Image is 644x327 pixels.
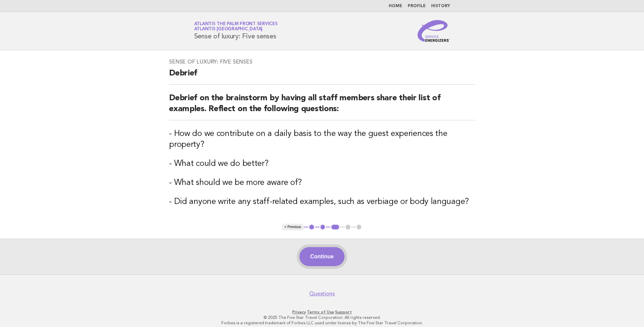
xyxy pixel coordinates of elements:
h3: - Did anyone write any staff-related examples, such as verbiage or body language? [169,196,475,207]
a: History [431,4,450,8]
h3: - What should we be more aware of? [169,177,475,188]
button: Continue [299,247,345,266]
h3: - What could we do better? [169,158,475,169]
h2: Debrief [169,68,475,85]
button: < Previous [282,224,304,230]
h1: Sense of luxury: Five senses [194,22,278,40]
a: Profile [408,4,426,8]
p: © 2025 The Five Star Travel Corporation. All rights reserved. [114,315,530,320]
p: · · [114,309,530,315]
button: 2 [319,224,326,230]
h2: Debrief on the brainstorm by having all staff members share their list of examples. Reflect on th... [169,93,475,120]
button: 1 [308,224,315,230]
h3: Sense of luxury: Five senses [169,58,475,65]
a: Questions [309,290,335,297]
a: Privacy [292,310,306,314]
a: Home [389,4,402,8]
a: Support [335,310,352,314]
a: Terms of Use [307,310,334,314]
a: Atlantis The Palm Front ServicesAtlantis [GEOGRAPHIC_DATA] [194,22,278,31]
h3: - How do we contribute on a daily basis to the way the guest experiences the property? [169,128,475,150]
p: Forbes is a registered trademark of Forbes LLC used under license by The Five Star Travel Corpora... [114,320,530,326]
span: Atlantis [GEOGRAPHIC_DATA] [194,27,263,32]
button: 3 [330,224,340,230]
img: Service Energizers [418,20,450,42]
